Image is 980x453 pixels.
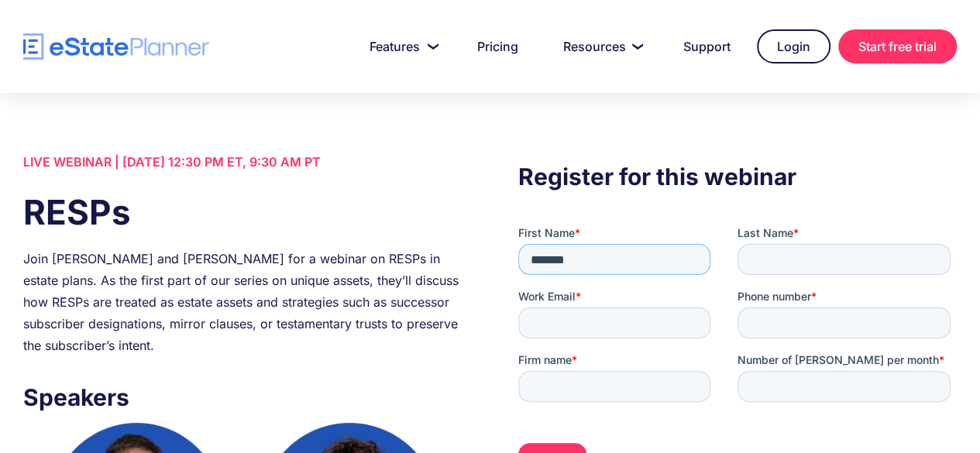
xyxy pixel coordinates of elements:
div: LIVE WEBINAR | [DATE] 12:30 PM ET, 9:30 AM PT [23,151,462,173]
h1: RESPs [23,188,462,236]
h3: Register for this webinar [518,159,957,194]
div: Join [PERSON_NAME] and [PERSON_NAME] for a webinar on RESPs in estate plans. As the first part of... [23,248,462,356]
a: Features [351,31,451,62]
a: Start free trial [838,29,957,63]
a: Support [665,31,749,62]
a: Login [757,29,830,63]
a: Pricing [459,31,537,62]
h3: Speakers [23,379,462,415]
a: Resources [545,31,657,62]
a: home [23,33,209,60]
